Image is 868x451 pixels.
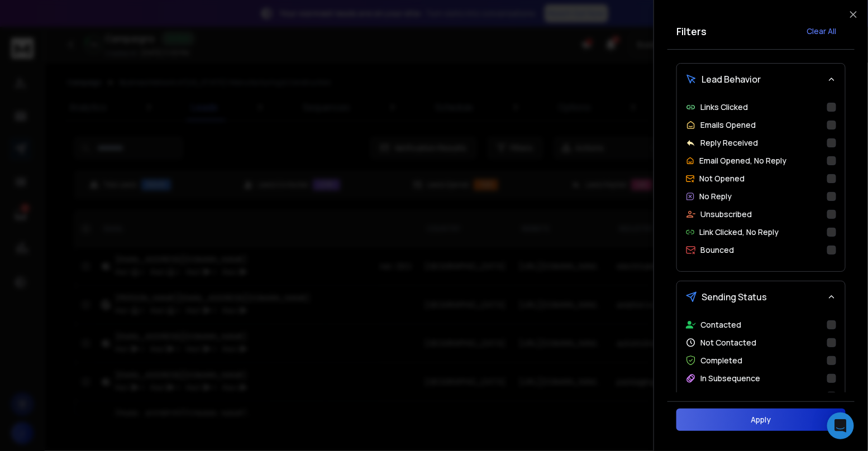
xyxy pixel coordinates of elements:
[702,290,767,304] span: Sending Status
[677,64,845,95] button: Lead Behavior
[676,409,846,431] button: Apply
[700,244,734,256] p: Bounced
[700,137,758,148] p: Reply Received
[699,227,779,238] p: Link Clicked, No Reply
[798,20,846,42] button: Clear All
[676,23,707,39] h2: Filters
[699,191,732,202] p: No Reply
[702,73,761,86] span: Lead Behavior
[677,281,845,313] button: Sending Status
[700,373,760,384] p: In Subsequence
[699,173,745,184] p: Not Opened
[677,95,845,271] div: Lead Behavior
[700,102,748,113] p: Links Clicked
[700,391,729,402] p: Paused
[700,209,752,220] p: Unsubscribed
[699,155,786,166] p: Email Opened, No Reply
[827,412,854,439] div: Open Intercom Messenger
[677,313,845,435] div: Sending Status
[700,119,756,131] p: Emails Opened
[700,337,756,348] p: Not Contacted
[700,355,742,366] p: Completed
[700,319,741,330] p: Contacted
